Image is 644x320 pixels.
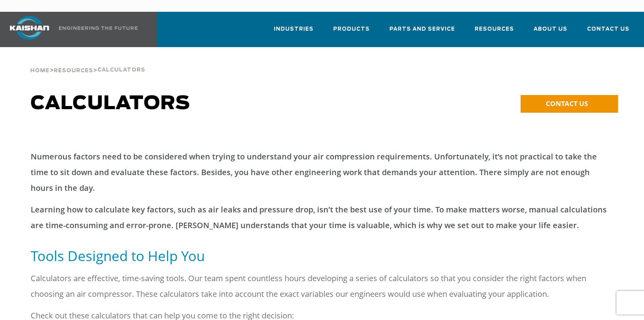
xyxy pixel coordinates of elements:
span: Calculators [31,94,190,113]
div: > > [30,47,145,77]
a: About Us [534,19,567,46]
p: Learning how to calculate key factors, such as air leaks and pressure drop, isn’t the best use of... [31,202,614,233]
a: Industries [274,19,314,46]
a: Resources [475,19,514,46]
span: Industries [274,25,314,34]
span: Contact Us [587,25,629,34]
span: About Us [534,25,567,34]
p: Numerous factors need to be considered when trying to understand your air compression requirement... [31,149,614,196]
img: Engineering the future [59,26,138,30]
p: Calculators are effective, time-saving tools. Our team spent countless hours developing a series ... [31,271,614,302]
a: CONTACT US [521,95,618,113]
span: Resources [475,25,514,34]
span: CONTACT US [546,99,588,108]
span: Resources [54,68,93,73]
a: Contact Us [587,19,629,46]
span: Calculators [97,68,145,73]
a: Home [30,67,50,74]
h5: Tools Designed to Help You [31,247,614,265]
span: Products [333,25,370,34]
a: Resources [54,67,93,74]
span: Home [30,68,50,73]
a: Parts and Service [389,19,455,46]
a: Products [333,19,370,46]
span: Parts and Service [389,25,455,34]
